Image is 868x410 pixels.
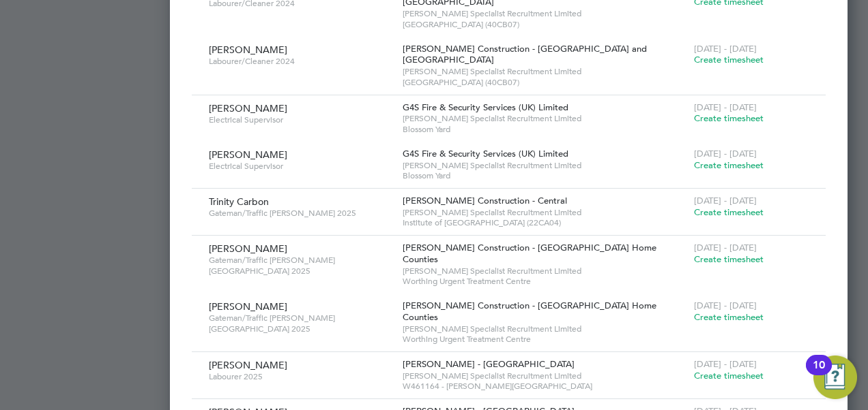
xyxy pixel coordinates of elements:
[694,358,757,370] span: [DATE] - [DATE]
[403,300,656,323] span: [PERSON_NAME] Construction - [GEOGRAPHIC_DATA] Home Counties
[694,54,764,65] span: Create timesheet
[209,371,392,382] span: Labourer 2025
[813,365,825,383] div: 10
[403,66,687,77] span: [PERSON_NAME] Specialist Recruitment Limited
[403,8,687,19] span: [PERSON_NAME] Specialist Recruitment Limited
[403,113,687,124] span: [PERSON_NAME] Specialist Recruitment Limited
[403,276,687,287] span: Worthing Urgent Treatment Centre
[209,313,392,334] span: Gateman/Traffic [PERSON_NAME] [GEOGRAPHIC_DATA] 2025
[813,356,857,399] button: Open Resource Center, 10 new notifications
[209,300,287,313] span: [PERSON_NAME]
[209,56,392,67] span: Labourer/Cleaner 2024
[403,242,656,265] span: [PERSON_NAME] Construction - [GEOGRAPHIC_DATA] Home Counties
[403,101,568,113] span: G4S Fire & Security Services (UK) Limited
[403,334,687,345] span: Worthing Urgent Treatment Centre
[209,359,287,371] span: [PERSON_NAME]
[694,311,764,323] span: Create timesheet
[209,148,287,161] span: [PERSON_NAME]
[403,148,568,159] span: G4S Fire & Security Services (UK) Limited
[403,170,687,181] span: Blossom Yard
[403,77,687,88] span: [GEOGRAPHIC_DATA] (40CB07)
[209,114,392,125] span: Electrical Supervisor
[403,124,687,135] span: Blossom Yard
[403,358,575,370] span: [PERSON_NAME] - [GEOGRAPHIC_DATA]
[209,208,392,219] span: Gateman/Traffic [PERSON_NAME] 2025
[694,112,764,124] span: Create timesheet
[694,101,757,113] span: [DATE] - [DATE]
[694,43,757,54] span: [DATE] - [DATE]
[403,160,687,171] span: [PERSON_NAME] Specialist Recruitment Limited
[694,195,757,206] span: [DATE] - [DATE]
[694,300,757,311] span: [DATE] - [DATE]
[694,370,764,381] span: Create timesheet
[403,195,567,206] span: [PERSON_NAME] Construction - Central
[403,43,647,66] span: [PERSON_NAME] Construction - [GEOGRAPHIC_DATA] and [GEOGRAPHIC_DATA]
[209,102,287,114] span: [PERSON_NAME]
[209,161,392,172] span: Electrical Supervisor
[694,242,757,253] span: [DATE] - [DATE]
[209,242,287,255] span: [PERSON_NAME]
[403,381,687,392] span: W461164 - [PERSON_NAME][GEOGRAPHIC_DATA]
[694,253,764,265] span: Create timesheet
[694,159,764,171] span: Create timesheet
[403,370,687,381] span: [PERSON_NAME] Specialist Recruitment Limited
[403,19,687,30] span: [GEOGRAPHIC_DATA] (40CB07)
[403,217,687,228] span: Institute of [GEOGRAPHIC_DATA] (22CA04)
[403,207,687,218] span: [PERSON_NAME] Specialist Recruitment Limited
[403,266,687,277] span: [PERSON_NAME] Specialist Recruitment Limited
[209,255,392,276] span: Gateman/Traffic [PERSON_NAME] [GEOGRAPHIC_DATA] 2025
[694,148,757,159] span: [DATE] - [DATE]
[209,195,269,208] span: Trinity Carbon
[403,324,687,334] span: [PERSON_NAME] Specialist Recruitment Limited
[694,206,764,218] span: Create timesheet
[209,44,287,56] span: [PERSON_NAME]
